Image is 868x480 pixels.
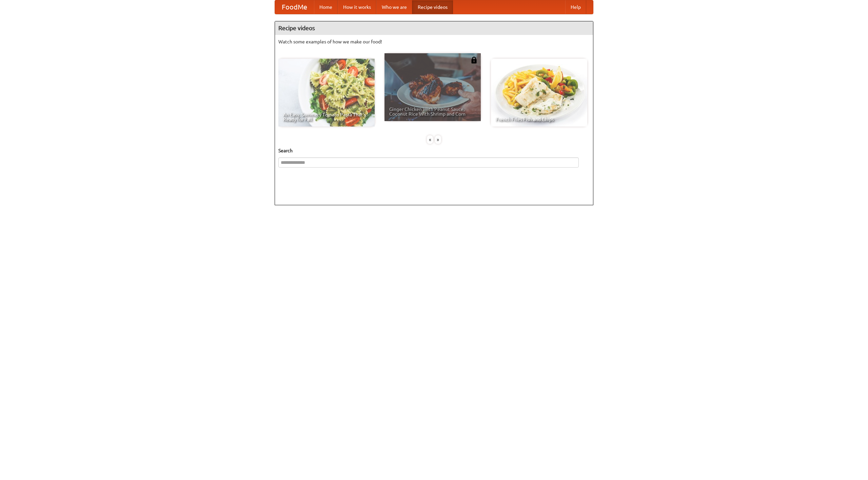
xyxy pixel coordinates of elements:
[338,0,376,14] a: How it works
[496,117,583,122] span: French Fries Fish and Chips
[427,135,433,144] div: «
[278,38,590,45] p: Watch some examples of how we make our food!
[278,147,590,154] h5: Search
[283,112,370,122] span: An Easy, Summery Tomato Pasta That's Ready for Fall
[275,21,593,35] h4: Recipe videos
[278,59,375,127] a: An Easy, Summery Tomato Pasta That's Ready for Fall
[471,57,477,63] img: 483408.png
[412,0,453,14] a: Recipe videos
[275,0,314,14] a: FoodMe
[376,0,412,14] a: Who we are
[565,0,586,14] a: Help
[435,135,441,144] div: »
[314,0,338,14] a: Home
[491,59,587,127] a: French Fries Fish and Chips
